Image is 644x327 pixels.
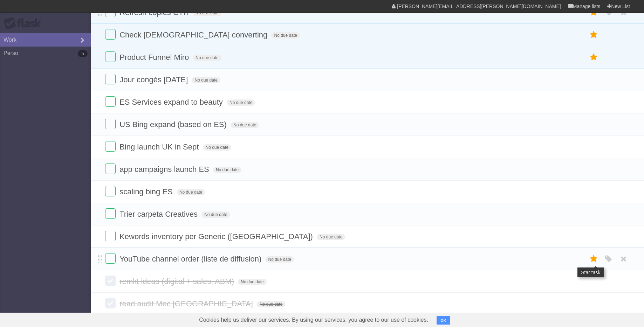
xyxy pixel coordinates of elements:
span: No due date [177,189,205,195]
span: No due date [227,99,255,106]
label: Star task [587,29,601,41]
span: No due date [193,55,221,61]
label: Done [105,96,116,107]
label: Done [105,141,116,152]
span: No due date [213,167,241,173]
span: No due date [238,279,266,285]
span: app campaigns launch ES [119,165,211,174]
span: YouTube channel order (liste de diffusion) [119,255,263,263]
label: Done [105,276,116,286]
label: Done [105,208,116,219]
span: No due date [257,301,285,307]
label: Done [105,163,116,174]
label: Star task [587,51,601,63]
span: No due date [203,144,231,151]
span: Check [DEMOGRAPHIC_DATA] converting [119,30,269,39]
span: No due date [192,77,220,83]
label: Done [105,74,116,84]
span: No due date [265,256,294,263]
label: Star task [587,253,601,265]
label: Done [105,51,116,62]
span: US Bing expand (based on ES) [119,120,228,129]
span: No due date [271,32,300,39]
span: Kewords inventory per Generic ([GEOGRAPHIC_DATA]) [119,232,315,241]
span: ES Services expand to beauty [119,98,225,106]
label: Done [105,186,116,196]
label: Done [105,253,116,264]
label: Done [105,298,116,308]
span: No due date [231,122,259,128]
span: Cookies help us deliver our services. By using our services, you agree to our use of cookies. [192,313,435,327]
span: No due date [201,211,230,218]
button: OK [437,316,450,325]
div: Flask [4,17,46,30]
label: Done [105,119,116,129]
b: 5 [78,50,88,57]
span: No due date [193,10,221,16]
span: read audit Mec [GEOGRAPHIC_DATA] [119,299,255,308]
span: No due date [317,234,345,240]
span: Trier carpeta Creatives [119,210,199,218]
span: remkt ideas (digital + sales, ABM) [119,277,236,286]
span: Bing launch UK in Sept [119,142,200,151]
label: Done [105,231,116,241]
label: Done [105,29,116,40]
span: Jour congés [DATE] [119,75,190,84]
span: Product Funnel Miro [119,53,191,62]
span: scaling bing ES [119,187,174,196]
